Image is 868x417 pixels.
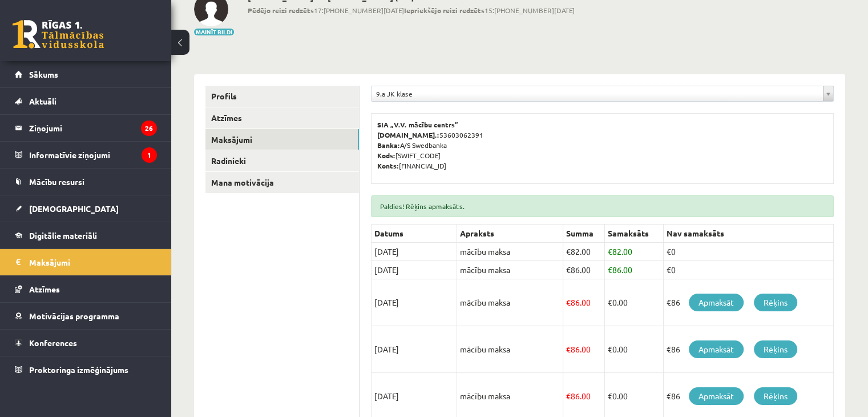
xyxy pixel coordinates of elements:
th: Summa [563,224,605,243]
span: Mācību resursi [29,177,84,187]
a: Sākums [15,61,157,87]
span: € [566,297,571,307]
a: Apmaksāt [689,387,744,405]
a: Konferences [15,330,157,356]
legend: Maksājumi [29,249,157,275]
legend: Informatīvie ziņojumi [29,142,157,168]
i: 26 [141,121,157,136]
a: Rēķins [754,387,797,405]
span: [DEMOGRAPHIC_DATA] [29,203,119,214]
span: 9.a JK klase [376,86,818,101]
a: Apmaksāt [689,294,744,311]
td: mācību maksa [457,261,563,279]
b: Banka: [377,141,400,150]
legend: Ziņojumi [29,115,157,141]
span: € [608,297,612,307]
p: 53603062391 A/S Swedbanka [SWIFT_CODE] [FINANCIAL_ID] [377,119,827,171]
span: 17:[PHONE_NUMBER][DATE] 15:[PHONE_NUMBER][DATE] [248,5,575,15]
a: Proktoringa izmēģinājums [15,356,157,383]
a: Digitālie materiāli [15,222,157,248]
td: €86 [664,326,834,373]
a: Maksājumi [205,129,359,150]
td: mācību maksa [457,279,563,326]
span: Motivācijas programma [29,311,119,321]
span: € [566,264,571,275]
a: Rēķins [754,294,797,311]
th: Datums [372,224,457,243]
a: Maksājumi [15,249,157,275]
td: 0.00 [605,279,664,326]
span: € [608,391,612,401]
th: Apraksts [457,224,563,243]
a: Mana motivācija [205,172,359,193]
td: 86.00 [563,326,605,373]
span: Aktuāli [29,96,56,106]
td: 86.00 [563,279,605,326]
a: Radinieki [205,150,359,171]
span: € [608,264,612,275]
td: mācību maksa [457,243,563,261]
b: [DOMAIN_NAME].: [377,130,439,139]
td: 0.00 [605,326,664,373]
span: € [566,391,571,401]
td: €0 [664,243,834,261]
a: Apmaksāt [689,340,744,358]
a: Profils [205,86,359,107]
a: Motivācijas programma [15,303,157,329]
td: €0 [664,261,834,279]
span: Digitālie materiāli [29,230,97,240]
a: Ziņojumi26 [15,115,157,141]
span: € [608,344,612,354]
a: Rīgas 1. Tālmācības vidusskola [13,20,104,49]
td: [DATE] [372,326,457,373]
span: Atzīmes [29,284,60,294]
b: SIA „V.V. mācību centrs” [377,120,459,129]
a: Atzīmes [15,276,157,302]
i: 1 [142,147,157,163]
td: [DATE] [372,279,457,326]
th: Nav samaksāts [664,224,834,243]
td: 86.00 [605,261,664,279]
div: Paldies! Rēķins apmaksāts. [371,195,834,217]
button: Mainīt bildi [194,29,234,35]
a: Atzīmes [205,107,359,129]
a: Aktuāli [15,88,157,114]
td: [DATE] [372,243,457,261]
span: € [566,344,571,354]
a: Informatīvie ziņojumi1 [15,142,157,168]
td: [DATE] [372,261,457,279]
td: 82.00 [605,243,664,261]
b: Iepriekšējo reizi redzēts [404,6,485,15]
td: 82.00 [563,243,605,261]
b: Kods: [377,151,395,160]
a: [DEMOGRAPHIC_DATA] [15,195,157,222]
span: € [566,246,571,256]
a: Rēķins [754,340,797,358]
span: Proktoringa izmēģinājums [29,364,128,375]
td: mācību maksa [457,326,563,373]
b: Pēdējo reizi redzēts [248,6,314,15]
th: Samaksāts [605,224,664,243]
td: €86 [664,279,834,326]
a: 9.a JK klase [372,86,833,101]
a: Mācību resursi [15,169,157,195]
b: Konts: [377,161,399,170]
span: € [608,246,612,256]
span: Konferences [29,338,77,348]
span: Sākums [29,69,58,79]
td: 86.00 [563,261,605,279]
